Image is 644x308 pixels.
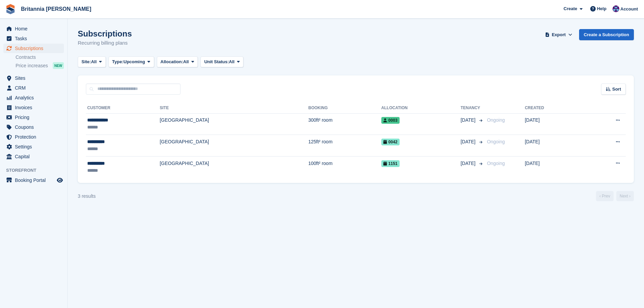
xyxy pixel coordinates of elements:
span: Upcoming [123,58,145,65]
span: Settings [15,142,55,151]
span: All [91,58,97,65]
a: menu [3,152,64,161]
a: menu [3,122,64,132]
td: [GEOGRAPHIC_DATA] [160,113,308,135]
span: Analytics [15,93,55,102]
a: Next [616,191,634,201]
button: Allocation: All [157,56,198,68]
span: Subscriptions [15,44,55,53]
p: Recurring billing plans [78,39,132,47]
img: stora-icon-8386f47178a22dfd0bd8f6a31ec36ba5ce8667c1dd55bd0f319d3a0aa187defe.svg [5,4,16,14]
th: Customer [86,103,160,114]
a: Preview store [56,176,64,184]
span: All [183,58,189,65]
span: Tasks [15,34,55,43]
a: Contracts [16,54,64,61]
span: 1151 [381,160,400,167]
span: [DATE] [460,138,477,145]
span: Allocation: [161,58,183,65]
span: Coupons [15,122,55,132]
button: Site: All [78,56,106,68]
a: menu [3,83,64,93]
td: 125ft² room [308,135,381,157]
span: Storefront [6,167,67,174]
td: [GEOGRAPHIC_DATA] [160,156,308,177]
a: Create a Subscription [579,29,634,40]
span: Booking Portal [15,175,55,185]
span: CRM [15,83,55,93]
td: [GEOGRAPHIC_DATA] [160,135,308,157]
button: Type: Upcoming [109,56,154,68]
span: Invoices [15,103,55,112]
a: menu [3,132,64,142]
span: Type: [112,58,124,65]
div: 3 results [78,193,96,200]
span: Ongoing [487,139,505,144]
th: Tenancy [460,103,484,114]
nav: Page [595,191,635,201]
th: Booking [308,103,381,114]
a: Previous [596,191,614,201]
td: 300ft² room [308,113,381,135]
img: Becca Clark [613,5,619,12]
a: Price increases NEW [16,62,64,69]
span: All [229,58,235,65]
span: Home [15,24,55,33]
span: Ongoing [487,161,505,166]
span: Account [620,6,638,13]
span: Ongoing [487,117,505,123]
span: [DATE] [460,117,477,124]
span: 0003 [381,117,400,124]
td: [DATE] [525,135,583,157]
span: Create [564,5,577,12]
span: Pricing [15,113,55,122]
span: Price increases [16,63,48,69]
th: Allocation [381,103,461,114]
a: menu [3,34,64,43]
button: Export [544,29,574,40]
td: [DATE] [525,113,583,135]
span: Sort [612,86,621,93]
span: Help [597,5,606,12]
a: menu [3,24,64,33]
th: Created [525,103,583,114]
a: menu [3,175,64,185]
a: menu [3,44,64,53]
span: Sites [15,73,55,83]
a: menu [3,103,64,112]
span: Protection [15,132,55,142]
a: menu [3,142,64,151]
span: Site: [81,58,91,65]
span: [DATE] [460,160,477,167]
span: 0042 [381,139,400,145]
td: 100ft² room [308,156,381,177]
a: menu [3,73,64,83]
a: menu [3,113,64,122]
h1: Subscriptions [78,29,132,38]
span: Export [552,31,566,38]
button: Unit Status: All [200,56,243,68]
div: NEW [53,62,64,69]
th: Site [160,103,308,114]
td: [DATE] [525,156,583,177]
span: Unit Status: [204,58,229,65]
a: Britannia [PERSON_NAME] [18,3,94,15]
a: menu [3,93,64,102]
span: Capital [15,152,55,161]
